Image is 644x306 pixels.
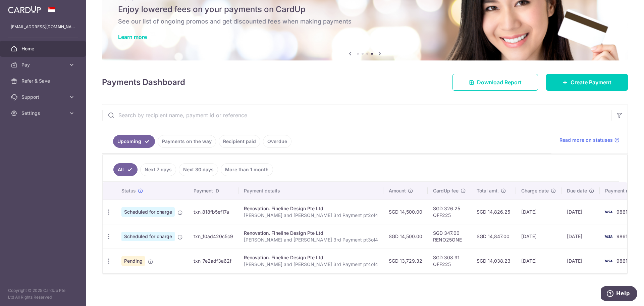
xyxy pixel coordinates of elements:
td: SGD 14,847.00 [471,224,516,249]
span: Read more on statuses [559,137,613,143]
a: Recipient paid [219,135,260,148]
span: Settings [21,110,66,117]
th: Payment ID [188,182,238,200]
a: Learn more [118,34,147,40]
a: Upcoming [113,135,155,148]
span: Download Report [477,78,522,86]
span: Pay [21,61,66,68]
td: SGD 14,038.23 [471,249,516,273]
h5: Enjoy lowered fees on your payments on CardUp [118,4,612,15]
td: txn_7e2adf3a62f [188,249,238,273]
img: Bank Card [602,208,615,216]
div: Renovation. Fineline Design Pte Ltd [244,205,378,212]
span: Refer & Save [21,78,66,84]
p: [PERSON_NAME] and [PERSON_NAME] 3rd Payment pt3of4 [244,236,378,243]
td: SGD 14,826.25 [471,200,516,224]
a: Download Report [452,74,538,91]
a: Create Payment [546,74,628,91]
span: Scheduled for charge [121,232,175,241]
td: SGD 347.00 RENO25ONE [428,224,471,249]
span: Due date [567,187,587,194]
p: [EMAIL_ADDRESS][DOMAIN_NAME] [11,24,75,30]
span: CardUp fee [433,187,459,194]
a: Next 30 days [179,163,218,176]
a: All [113,163,138,176]
div: Renovation. Fineline Design Pte Ltd [244,230,378,236]
p: [PERSON_NAME] and [PERSON_NAME] 3rd Payment pt2of4 [244,212,378,219]
a: Overdue [263,135,291,148]
td: [DATE] [516,249,561,273]
td: [DATE] [561,249,600,273]
td: txn_818fb5ef17a [188,200,238,224]
span: Total amt. [477,187,499,194]
span: Pending [121,256,145,266]
td: SGD 326.25 OFF225 [428,200,471,224]
span: Charge date [521,187,549,194]
span: Status [121,187,136,194]
td: SGD 13,729.32 [383,249,428,273]
input: Search by recipient name, payment id or reference [102,104,611,126]
span: Create Payment [571,78,611,86]
a: Next 7 days [140,163,176,176]
img: CardUp [8,5,41,13]
span: Support [21,94,66,100]
span: Scheduled for charge [121,207,175,217]
span: 9861 [616,233,628,239]
a: Read more on statuses [559,137,620,143]
p: [PERSON_NAME] and [PERSON_NAME] 3rd Payment pt4of4 [244,261,378,268]
td: [DATE] [516,224,561,249]
td: SGD 14,500.00 [383,200,428,224]
td: [DATE] [561,200,600,224]
span: 9861 [616,258,628,264]
th: Payment details [238,182,383,200]
td: txn_f0ad420c5c9 [188,224,238,249]
img: Bank Card [602,257,615,265]
a: Payments on the way [158,135,216,148]
a: More than 1 month [221,163,273,176]
td: SGD 308.91 OFF225 [428,249,471,273]
iframe: Opens a widget where you can find more information [601,286,637,303]
img: Bank Card [602,232,615,241]
span: Amount [389,187,406,194]
span: 9861 [616,209,628,215]
td: [DATE] [561,224,600,249]
h6: See our list of ongoing promos and get discounted fees when making payments [118,17,612,26]
td: SGD 14,500.00 [383,224,428,249]
span: Home [21,45,66,52]
h4: Payments Dashboard [102,76,185,88]
td: [DATE] [516,200,561,224]
div: Renovation. Fineline Design Pte Ltd [244,254,378,261]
